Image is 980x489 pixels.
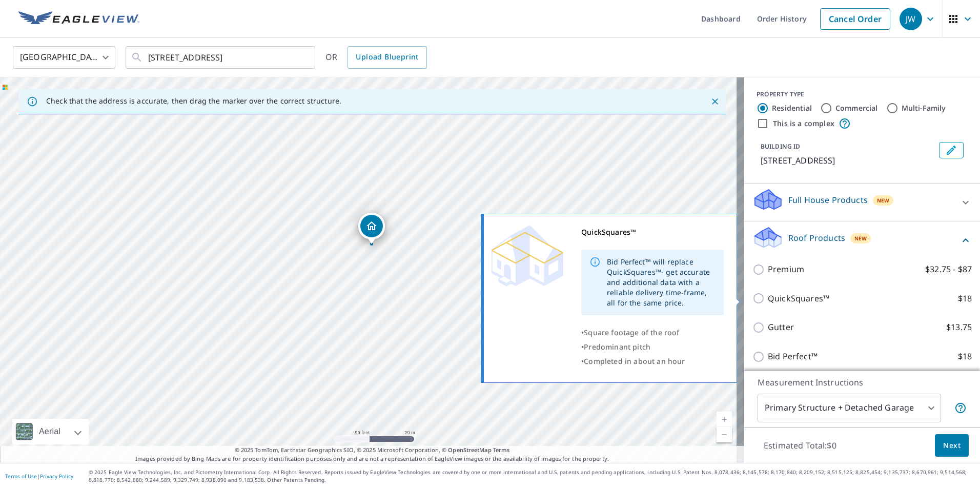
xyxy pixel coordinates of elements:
button: Close [708,95,722,108]
p: © 2025 Eagle View Technologies, Inc. and Pictometry International Corp. All Rights Reserved. Repo... [89,468,975,484]
p: Full House Products [788,194,868,206]
a: Upload Blueprint [348,46,426,69]
button: Next [935,434,969,457]
a: Terms of Use [5,473,37,480]
div: • [581,340,724,354]
p: BUILDING ID [761,142,800,151]
img: Premium [492,225,563,287]
div: [GEOGRAPHIC_DATA] [13,43,115,72]
p: QuickSquares™ [768,292,829,305]
a: Current Level 19, Zoom Out [717,427,732,442]
p: Bid Perfect™ [768,350,818,363]
div: • [581,325,724,340]
span: © 2025 TomTom, Earthstar Geographics SIO, © 2025 Microsoft Corporation, © [235,446,510,455]
div: QuickSquares™ [581,225,724,239]
p: $13.75 [946,321,972,334]
span: Your report will include the primary structure and a detached garage if one exists. [954,402,967,414]
p: Roof Products [788,232,845,244]
div: Dropped pin, building 1, Residential property, 320 Rosecliff Dr Douglassville, PA 19518 [358,213,385,244]
div: Full House ProductsNew [752,188,972,217]
span: New [854,234,867,242]
span: Predominant pitch [584,342,650,352]
input: Search by address or latitude-longitude [148,43,294,72]
p: Premium [768,263,804,276]
label: Multi-Family [902,103,946,113]
div: • [581,354,724,369]
p: Check that the address is accurate, then drag the marker over the correct structure. [46,96,341,106]
p: $32.75 - $87 [925,263,972,276]
label: This is a complex [773,118,834,129]
div: Aerial [36,419,64,444]
p: $18 [958,350,972,363]
p: [STREET_ADDRESS] [761,154,935,167]
img: EV Logo [18,11,139,27]
div: Roof ProductsNew [752,226,972,255]
p: $18 [958,292,972,305]
div: JW [900,8,922,30]
div: Aerial [12,419,89,444]
label: Commercial [835,103,878,113]
a: Cancel Order [820,8,890,30]
div: OR [325,46,427,69]
span: Next [943,439,961,452]
div: Primary Structure + Detached Garage [758,394,941,422]
span: Upload Blueprint [356,51,418,64]
a: Current Level 19, Zoom In [717,412,732,427]
a: Privacy Policy [40,473,73,480]
div: PROPERTY TYPE [757,90,968,99]
p: Measurement Instructions [758,376,967,389]
span: Completed in about an hour [584,356,685,366]
label: Residential [772,103,812,113]
a: OpenStreetMap [448,446,491,454]
span: New [877,196,890,205]
p: Gutter [768,321,794,334]
span: Square footage of the roof [584,328,679,337]
p: | [5,473,73,479]
div: Bid Perfect™ will replace QuickSquares™- get accurate and additional data with a reliable deliver... [607,253,716,312]
button: Edit building 1 [939,142,964,158]
a: Terms [493,446,510,454]
p: Estimated Total: $0 [756,434,845,457]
